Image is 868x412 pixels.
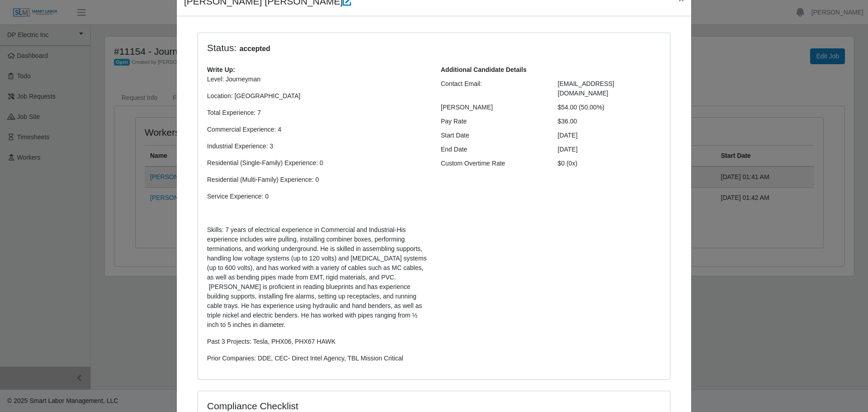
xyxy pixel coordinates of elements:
[207,108,427,118] p: Total Experience: 7
[558,80,614,97] span: [EMAIL_ADDRESS][DOMAIN_NAME]
[551,131,668,140] div: [DATE]
[434,79,551,98] div: Contact Email:
[207,66,235,73] b: Write Up:
[441,66,527,73] b: Additional Candidate Details
[207,91,427,101] p: Location: [GEOGRAPHIC_DATA]
[207,337,427,346] p: Past 3 Projects: Tesla, PHX06, PHX67 HAWK
[207,158,427,168] p: Residential (Single-Family) Experience: 0
[434,103,551,112] div: [PERSON_NAME]
[236,43,273,54] span: accepted
[434,131,551,140] div: Start Date
[207,42,544,54] h4: Status:
[434,159,551,168] div: Custom Overtime Rate
[551,103,668,112] div: $54.00 (50.00%)
[207,225,427,330] p: Skills: 7 years of electrical experience in Commercial and Industrial-His experience includes wir...
[207,142,427,151] p: Industrial Experience: 3
[558,146,578,153] span: [DATE]
[434,117,551,126] div: Pay Rate
[207,75,427,84] p: Level: Journeyman
[551,117,668,126] div: $36.00
[207,354,427,363] p: Prior Companies: DDE, CEC- Direct Intel Agency, TBL Mission Critical
[207,125,427,134] p: Commercial Experience: 4
[558,160,578,167] span: $0 (0x)
[207,192,427,201] p: Service Experience: 0
[434,145,551,154] div: End Date
[207,175,427,185] p: Residential (Multi-Family) Experience: 0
